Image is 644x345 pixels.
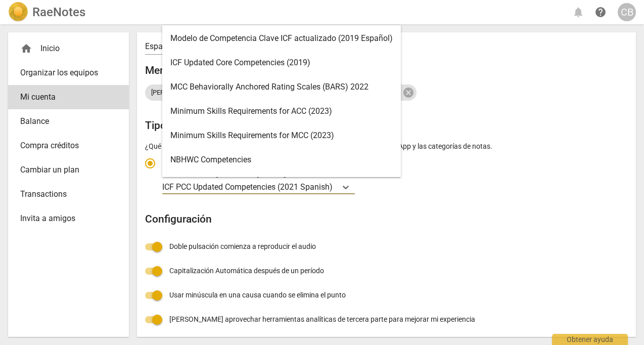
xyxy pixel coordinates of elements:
[162,26,401,51] div: Modelo de Competencia Clave ICF actualizado (2019 Español)
[145,64,628,77] h2: Membresía del equipo
[552,334,628,345] div: Obtener ayuda
[169,241,316,252] span: Doble pulsación comienza a reproducir el audio
[594,6,607,18] span: help
[169,290,346,300] span: Usar minúscula en una causa cuando se elimina el punto
[20,212,109,225] span: Invita a amigos
[20,140,109,152] span: Compra créditos
[8,61,129,85] a: Organizar los equipos
[20,115,109,127] span: Balance
[334,182,336,192] input: Ideal for transcribing and assessing coaching sessionsICF PCC Updated Competencies (2021 Spanish)
[8,2,85,22] a: LogoRaeNotes
[8,2,28,22] img: Logo
[20,188,109,200] span: Transactions
[169,266,324,276] span: Capitalización Automática después de un período
[162,181,333,193] p: ICF PCC Updated Competencies (2021 Spanish)
[20,67,109,79] span: Organizar los equipos
[162,75,401,99] div: MCC Behaviorally Anchored Rating Scales (BARS) 2022
[8,158,129,182] a: Cambiar un plan
[162,123,401,148] div: Minimum Skills Requirements for MCC (2023)
[8,36,129,61] div: Inicio
[162,148,401,172] div: NBHWC Competencies
[162,51,401,75] div: ICF Updated Core Competencies (2019)
[162,172,401,196] div: PAAC 5 Essentials
[145,151,628,194] div: Tipo de cuenta
[145,213,628,226] h2: Configuración
[8,85,129,109] a: Mi cuenta
[20,42,109,55] div: Inicio
[145,84,216,101] div: [PERSON_NAME]
[8,206,129,231] a: Invita a amigos
[145,38,206,55] div: Español (es)
[162,99,401,123] div: Minimum Skills Requirements for ACC (2023)
[591,3,610,21] a: Obtener ayuda
[20,91,109,103] span: Mi cuenta
[8,134,129,158] a: Compra créditos
[20,164,109,176] span: Cambiar un plan
[618,3,636,21] button: CB
[8,182,129,206] a: Transactions
[20,42,32,55] span: home
[145,89,206,97] span: [PERSON_NAME]
[145,119,628,132] h2: Tipo de cuenta
[169,314,475,325] span: [PERSON_NAME] aprovechar herramientas analíticas de tercera parte para mejorar mi experiencia
[145,141,628,152] p: ¿Qué quieres hacer? Utilizaremos esta información para recomendar el diseño de App y las categorí...
[32,5,85,19] h2: RaeNotes
[8,109,129,134] a: Balance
